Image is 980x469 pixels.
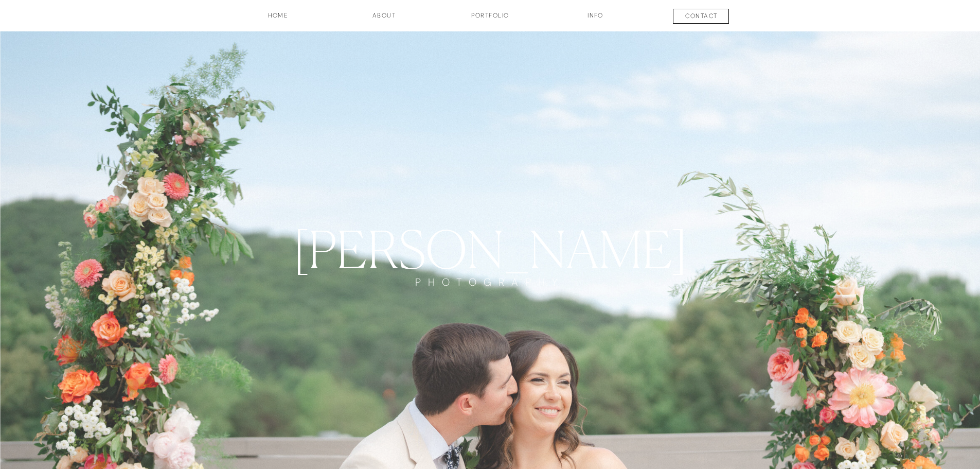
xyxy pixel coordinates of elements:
[240,11,316,28] a: HOME
[403,276,578,307] a: PHOTOGRAPHY
[253,219,728,276] a: [PERSON_NAME]
[664,11,740,24] a: contact
[570,11,621,28] a: INFO
[452,11,528,28] a: Portfolio
[359,11,410,28] a: about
